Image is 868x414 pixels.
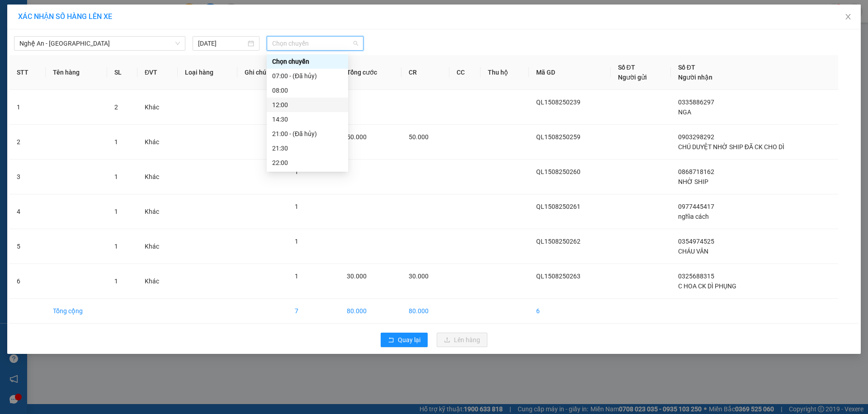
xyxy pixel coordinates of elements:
span: QL1508250239 [536,99,580,106]
span: 50.000 [409,133,429,141]
span: 50.000 [347,133,367,141]
div: 22:00 [272,158,343,168]
th: Tổng cước [340,55,401,90]
span: 1 [114,208,118,215]
input: 15/08/2025 [198,38,246,48]
div: 07:00 - (Đã hủy) [272,71,343,81]
th: CC [449,55,481,90]
td: 1 [9,90,46,125]
div: 21:00 - (Đã hủy) [272,129,343,139]
span: NGA [678,108,691,116]
td: 3 [9,160,46,194]
td: Khác [137,229,178,264]
th: Mã GD [529,55,610,90]
span: 1 [295,238,298,245]
div: 08:00 [272,85,343,95]
span: NHỜ SHIP [678,178,708,185]
span: CHÚ DUYỆT NHỜ SHIP ĐÃ CK CHO DÌ [678,143,784,151]
td: Khác [137,125,178,160]
td: Tổng cộng [46,299,107,324]
div: Chọn chuyến [267,54,348,69]
td: Khác [137,160,178,194]
span: Số ĐT [678,64,695,71]
span: 1 [295,273,298,280]
td: 6 [529,299,610,324]
span: close [844,13,852,20]
span: XÁC NHẬN SỐ HÀNG LÊN XE [18,12,112,21]
td: 80.000 [401,299,449,324]
td: Khác [137,264,178,299]
div: 14:30 [272,114,343,124]
span: QL1508250263 [536,273,580,280]
button: uploadLên hàng [437,333,487,347]
span: QL1508250260 [536,168,580,175]
button: rollbackQuay lại [381,333,428,347]
td: 5 [9,229,46,264]
span: Nghệ An - Hà Nội [19,37,180,50]
span: Quay lại [398,335,420,345]
th: SL [107,55,137,90]
span: Số ĐT [618,64,635,71]
span: 0903298292 [678,133,714,141]
td: Khác [137,90,178,125]
td: 7 [288,299,340,324]
span: C HOA CK DÌ PHỤNG [678,282,736,290]
div: 12:00 [272,100,343,110]
td: 4 [9,194,46,229]
th: ĐVT [137,55,178,90]
span: 1 [114,173,118,180]
td: Khác [137,194,178,229]
span: 1 [114,138,118,146]
th: Loại hàng [178,55,237,90]
span: 0868718162 [678,168,714,175]
th: STT [9,55,46,90]
span: 30.000 [347,273,367,280]
div: Chọn chuyến [272,56,343,66]
span: rollback [388,337,394,344]
span: 0325688315 [678,273,714,280]
th: Tên hàng [46,55,107,90]
span: 30.000 [409,273,429,280]
span: 0354974525 [678,238,714,245]
td: 6 [9,264,46,299]
span: Chọn chuyến [272,37,358,50]
span: 0335886297 [678,99,714,106]
span: nghĩa cách [678,213,709,220]
span: Người gửi [618,74,647,81]
th: Ghi chú [237,55,288,90]
span: QL1508250261 [536,203,580,210]
button: Close [835,5,861,30]
span: 0977445417 [678,203,714,210]
span: 1 [114,278,118,285]
th: Thu hộ [481,55,529,90]
span: 1 [295,203,298,210]
span: CHÁU VÂN [678,248,708,255]
span: Người nhận [678,74,712,81]
td: 80.000 [340,299,401,324]
th: CR [401,55,449,90]
span: 2 [114,103,118,111]
td: 2 [9,125,46,160]
span: 1 [295,168,298,175]
span: QL1508250259 [536,133,580,141]
span: 1 [114,243,118,250]
span: QL1508250262 [536,238,580,245]
div: 21:30 [272,143,343,153]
